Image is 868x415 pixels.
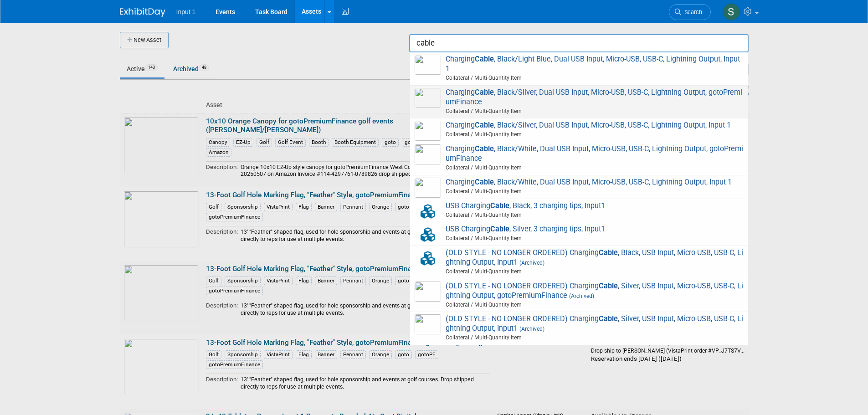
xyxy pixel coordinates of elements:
[599,282,618,290] strong: Cable
[475,88,494,97] strong: Cable
[417,130,743,138] span: Collateral / Multi-Quantity Item
[417,107,743,115] span: Collateral / Multi-Quantity Item
[415,248,441,268] img: Collateral-Icon-2.png
[176,8,196,15] span: Input 1
[417,234,743,242] span: Collateral / Multi-Quantity Item
[417,267,743,276] span: Collateral / Multi-Quantity Item
[490,225,509,233] strong: Cable
[415,144,743,173] span: Charging , Black/White, Dual USB Input, Micro-USB, USB-C, Lightning Output, gotoPremiumFinance
[415,88,743,116] span: Charging , Black/Silver, Dual USB Input, Micro-USB, USB-C, Lightning Output, gotoPremiumFinance
[120,8,165,17] img: ExhibitDay
[409,34,749,52] input: search assets
[475,144,494,153] strong: Cable
[475,55,494,63] strong: Cable
[415,225,743,243] span: USB Charging , Silver, 3 charging tips, Input1
[417,74,743,82] span: Collateral / Multi-Quantity Item
[417,211,743,219] span: Collateral / Multi-Quantity Item
[415,121,743,139] span: Charging , Black/Silver, Dual USB Input, Micro-USB, USB-C, Lightning Output, Input 1
[475,121,494,129] strong: Cable
[567,293,594,299] span: (Archived)
[681,9,702,15] span: Search
[490,201,509,210] strong: Cable
[415,201,743,220] span: USB Charging , Black, 3 charging tips, Input1
[599,314,618,323] strong: Cable
[415,314,743,343] span: (OLD STYLE - NO LONGER ORDERED) Charging , Silver, USB Input, Micro-USB, USB-C, Lightning Output,...
[415,201,441,221] img: Collateral-Icon-2.png
[518,260,544,266] span: (Archived)
[415,282,743,310] span: (OLD STYLE - NO LONGER ORDERED) Charging , Silver, USB Input, Micro-USB, USB-C, Lightning Output,...
[415,225,441,245] img: Collateral-Icon-2.png
[518,326,544,332] span: (Archived)
[599,248,618,257] strong: Cable
[417,301,743,309] span: Collateral / Multi-Quantity Item
[417,164,743,172] span: Collateral / Multi-Quantity Item
[415,178,743,196] span: Charging , Black/White, Dual USB Input, Micro-USB, USB-C, Lightning Output, Input 1
[475,178,494,186] strong: Cable
[417,187,743,195] span: Collateral / Multi-Quantity Item
[669,4,711,20] a: Search
[415,55,743,83] span: Charging , Black/Light Blue, Dual USB Input, Micro-USB, USB-C, Lightning Output, Input 1
[723,3,740,20] img: Susan Stout
[417,333,743,342] span: Collateral / Multi-Quantity Item
[415,248,743,277] span: (OLD STYLE - NO LONGER ORDERED) Charging , Black, USB Input, Micro-USB, USB-C, Lightning Output, ...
